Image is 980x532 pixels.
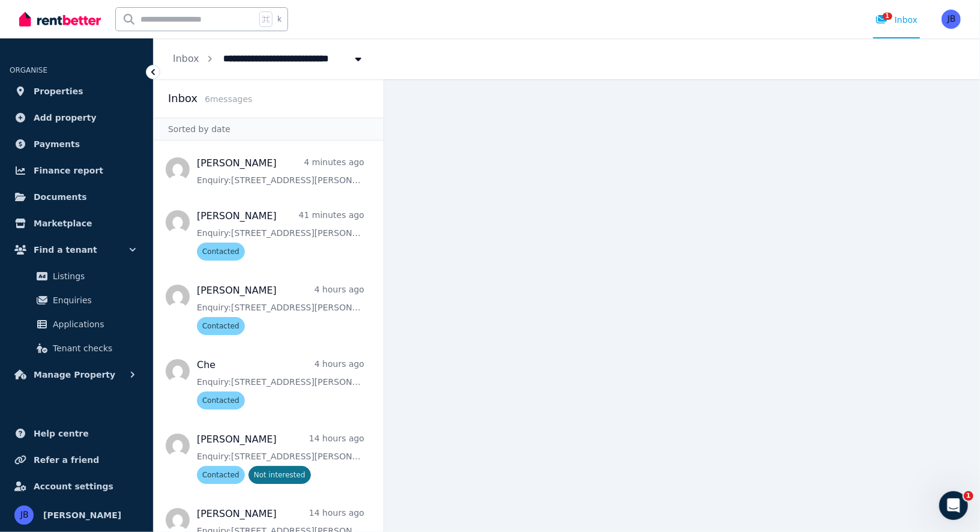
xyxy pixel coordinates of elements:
div: Inbox [876,14,918,26]
img: RentBetter [19,10,101,28]
span: ORGANISE [10,66,47,74]
span: Marketplace [34,216,92,231]
a: [PERSON_NAME]4 hours agoEnquiry:[STREET_ADDRESS][PERSON_NAME] Scrub.Contacted [197,283,364,335]
span: Listings [53,269,134,283]
a: Documents [10,185,143,209]
a: Refer a friend [10,448,143,472]
span: Properties [34,84,83,98]
span: Finance report [34,163,103,178]
span: Enquiries [53,293,134,307]
a: [PERSON_NAME]4 minutes agoEnquiry:[STREET_ADDRESS][PERSON_NAME] Scrub. [197,156,364,186]
span: Help centre [34,426,89,441]
span: 1 [964,491,973,501]
span: k [277,14,281,24]
a: Inbox [173,53,199,64]
span: Tenant checks [53,341,134,355]
span: Manage Property [34,367,115,382]
a: Properties [10,79,143,103]
a: Marketplace [10,211,143,235]
span: [PERSON_NAME] [43,508,121,522]
h2: Inbox [168,90,197,107]
img: Jeremy Baker [942,10,961,29]
a: Listings [14,264,139,288]
button: Manage Property [10,363,143,387]
a: Finance report [10,159,143,183]
a: Tenant checks [14,336,139,360]
iframe: Intercom live chat [939,491,968,520]
a: Add property [10,106,143,130]
a: Applications [14,312,139,336]
span: 1 [883,13,892,20]
a: Che4 hours agoEnquiry:[STREET_ADDRESS][PERSON_NAME] Scrub.Contacted [197,358,364,410]
a: Payments [10,132,143,156]
span: Find a tenant [34,243,97,257]
span: 6 message s [205,94,252,104]
span: Refer a friend [34,453,99,467]
span: Payments [34,137,80,151]
a: Account settings [10,474,143,498]
span: Documents [34,190,87,204]
nav: Breadcrumb [154,38,383,79]
nav: Message list [154,141,383,532]
div: Sorted by date [154,118,383,141]
span: Add property [34,110,97,125]
a: [PERSON_NAME]14 hours agoEnquiry:[STREET_ADDRESS][PERSON_NAME] Scrub.ContactedNot interested [197,432,364,484]
a: Enquiries [14,288,139,312]
button: Find a tenant [10,238,143,262]
img: Jeremy Baker [14,506,34,525]
a: Help centre [10,422,143,446]
span: Applications [53,317,134,331]
span: Account settings [34,479,113,494]
a: [PERSON_NAME]41 minutes agoEnquiry:[STREET_ADDRESS][PERSON_NAME] Scrub.Contacted [197,209,364,261]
